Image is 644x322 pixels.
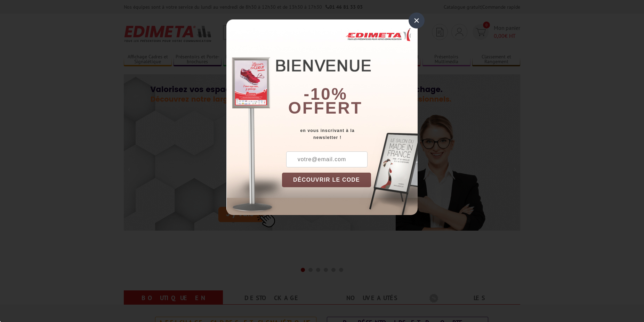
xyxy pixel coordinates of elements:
[282,173,371,187] button: DÉCOUVRIR LE CODE
[409,13,425,28] div: ×
[286,151,368,167] input: votre@email.com
[282,127,418,141] div: en vous inscrivant à la newsletter !
[304,85,347,103] b: -10%
[288,99,363,117] font: offert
